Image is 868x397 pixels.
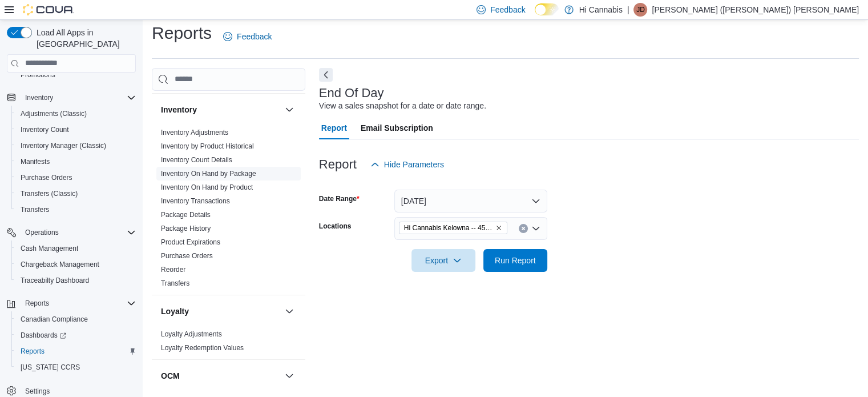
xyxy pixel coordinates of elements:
button: Inventory Manager (Classic) [11,138,140,154]
span: Traceabilty Dashboard [16,274,136,287]
a: Inventory On Hand by Product [161,183,253,191]
a: Canadian Compliance [16,312,92,326]
a: Package History [161,224,211,232]
span: Manifests [16,155,136,169]
span: Inventory Count [21,125,69,134]
span: Chargeback Management [16,258,136,271]
span: Cash Management [16,242,136,255]
h3: OCM [161,370,180,382]
span: Settings [25,387,50,396]
button: Traceabilty Dashboard [11,272,140,288]
span: Package Details [161,210,211,219]
span: Hi Cannabis Kelowna -- 450364 [399,222,507,234]
span: Loyalty Adjustments [161,330,222,339]
span: Canadian Compliance [21,315,88,324]
a: Transfers [161,279,189,287]
button: Cash Management [11,240,140,256]
span: Product Expirations [161,238,220,247]
button: Inventory [161,104,280,115]
a: Inventory Count Details [161,156,232,164]
h3: Inventory [161,104,197,115]
div: View a sales snapshot for a date or date range. [319,100,486,112]
h3: End Of Day [319,86,384,100]
a: Feedback [219,25,276,48]
a: Inventory Transactions [161,197,230,205]
button: OCM [161,370,280,382]
a: Purchase Orders [16,171,77,185]
span: Transfers [21,205,49,214]
span: JD [636,3,645,17]
span: Operations [21,226,136,239]
span: Package History [161,224,211,233]
span: Washington CCRS [16,360,136,374]
span: Traceabilty Dashboard [21,276,89,285]
span: Reports [21,296,136,310]
p: Hi Cannabis [579,3,623,17]
a: [US_STATE] CCRS [16,360,84,374]
span: Transfers (Classic) [16,187,136,200]
span: Dashboards [21,331,66,340]
span: Inventory On Hand by Product [161,183,253,192]
span: Purchase Orders [21,173,72,182]
span: Feedback [237,31,272,42]
a: Inventory Manager (Classic) [16,139,111,153]
button: Export [411,249,475,272]
button: Operations [21,226,63,239]
button: Operations [2,224,140,240]
a: Inventory On Hand by Package [161,170,256,178]
button: Open list of options [531,224,540,233]
span: Adjustments (Classic) [21,109,87,118]
span: Transfers [161,279,189,288]
a: Promotions [16,68,60,82]
a: Inventory Adjustments [161,129,228,137]
a: Traceabilty Dashboard [16,274,94,287]
span: Report [321,117,347,139]
a: Product Expirations [161,238,220,246]
div: Inventory [152,126,305,295]
span: Run Report [495,255,536,266]
span: Adjustments (Classic) [16,107,136,121]
span: Reports [16,344,136,358]
button: Canadian Compliance [11,311,140,327]
a: Loyalty Adjustments [161,330,222,338]
span: Loyalty Redemption Values [161,343,244,352]
span: Load All Apps in [GEOGRAPHIC_DATA] [32,27,136,50]
button: Manifests [11,154,140,170]
button: Promotions [11,67,140,83]
button: Reports [11,343,140,359]
h1: Reports [152,22,212,45]
span: Canadian Compliance [16,312,136,326]
span: Dashboards [16,328,136,342]
span: Inventory Count [16,123,136,137]
a: Inventory by Product Historical [161,142,254,150]
button: OCM [282,369,296,383]
div: Loyalty [152,327,305,359]
a: Purchase Orders [161,252,213,260]
button: Purchase Orders [11,170,140,186]
div: Jeff (Dumas) Norodom Chiang [633,3,647,17]
button: [US_STATE] CCRS [11,359,140,375]
button: Adjustments (Classic) [11,106,140,122]
a: Cash Management [16,242,83,255]
button: Chargeback Management [11,256,140,272]
span: Inventory Manager (Classic) [16,139,136,153]
span: Inventory [21,91,136,105]
span: Promotions [21,70,55,79]
a: Adjustments (Classic) [16,107,91,121]
span: Chargeback Management [21,260,99,269]
span: Inventory Adjustments [161,128,228,137]
span: Purchase Orders [16,171,136,185]
span: Hide Parameters [384,159,444,170]
span: Hi Cannabis Kelowna -- 450364 [404,222,493,234]
button: Inventory Count [11,122,140,138]
span: Operations [25,228,59,237]
button: Hide Parameters [366,153,449,176]
span: Export [418,249,469,272]
span: Inventory Manager (Classic) [21,141,106,150]
button: Transfers [11,202,140,218]
a: Inventory Count [16,123,74,137]
span: [US_STATE] CCRS [21,363,80,372]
